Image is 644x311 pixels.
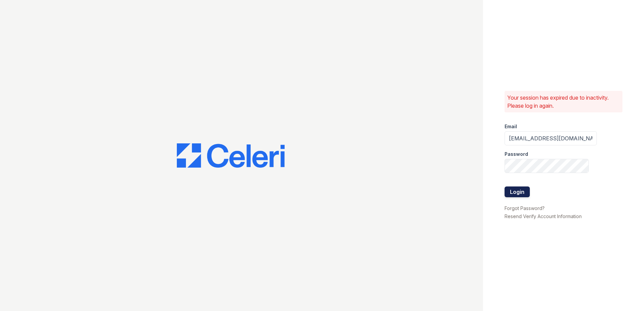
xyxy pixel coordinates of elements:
[505,151,528,158] label: Password
[505,123,517,130] label: Email
[505,205,545,211] a: Forgot Password?
[505,213,582,219] a: Resend Verify Account Information
[177,143,285,168] img: CE_Logo_Blue-a8612792a0a2168367f1c8372b55b34899dd931a85d93a1a3d3e32e68fde9ad4.png
[507,94,620,110] p: Your session has expired due to inactivity. Please log in again.
[505,186,530,197] button: Login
